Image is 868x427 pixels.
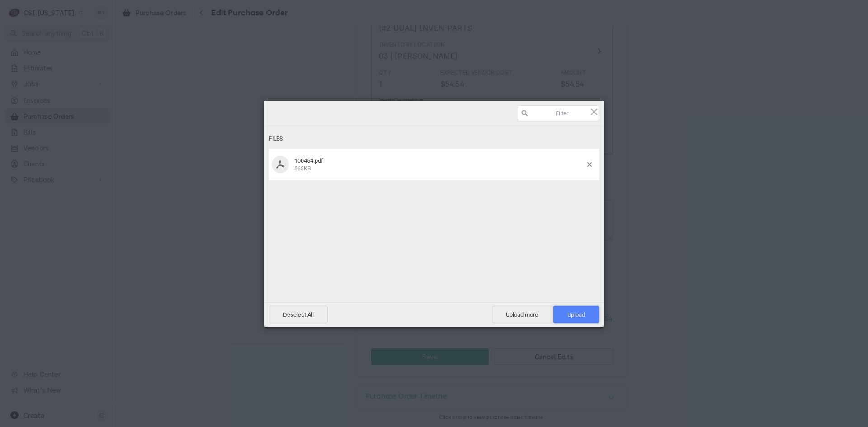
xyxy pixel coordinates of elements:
span: Upload [553,306,599,323]
div: 100454.pdf [292,157,587,172]
input: Filter [518,105,599,121]
span: Click here or hit ESC to close picker [589,107,599,117]
span: Upload [567,311,585,318]
div: Files [269,131,599,147]
span: 100454.pdf [294,157,323,164]
span: 665KB [294,165,311,172]
span: Deselect All [269,306,328,323]
span: Upload more [492,306,552,323]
